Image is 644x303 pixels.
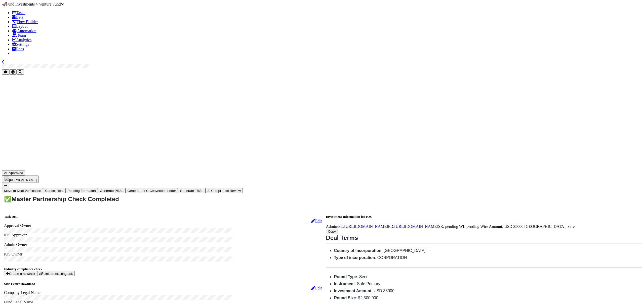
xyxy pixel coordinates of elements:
strong: Round Type [334,275,357,279]
button: Create a newtask [4,271,37,276]
div: Company Legal Name [4,290,322,295]
span: Admin/FC: FD: SR: pending WI: pending Wire Amount: USD 35000 [GEOGRAPHIC_DATA], Safe [326,224,575,229]
h5: Industry compliance check [4,267,322,271]
a: Flow Builder [12,20,38,24]
button: Pending Formation [65,188,98,193]
a: Docs [12,47,24,51]
h5: Investment Information for IOS [326,215,644,219]
a: Tasks [12,11,25,15]
button: Generate LLC Conversion Letter [126,188,178,193]
strong: Investment Amount [334,289,372,293]
li: : CORPORATION [334,255,644,261]
span: 🚀 [2,2,7,6]
div: IOS Owner [4,252,322,256]
span: Fund Investments > Venture Fund [6,2,64,6]
a: Team [12,33,26,37]
button: Link an existingtask [37,271,75,276]
li: : Safe Primary [334,281,644,287]
button: Generate TRSL [178,188,205,193]
strong: Instrument [334,282,355,286]
h5: Side Letter Download [4,282,322,286]
a: Edit [311,219,322,223]
a: Data [12,15,23,19]
li: : USD 35000 [334,288,644,294]
span: [PERSON_NAME] [9,178,37,182]
button: Move to Deal Verification [2,188,43,193]
a: Settings [12,42,29,47]
span: AL Approved [4,171,23,175]
a: Automation [12,29,36,33]
a: [URL][DOMAIN_NAME] [344,224,388,229]
button: Generate PRSL [98,188,126,193]
strong: Country of Incorporation [334,248,381,253]
strong: Round Size [334,296,356,300]
div: IOS Approver [4,233,322,237]
strong: Type of incorporation [334,255,375,260]
button: [PERSON_NAME] [2,176,39,183]
button: Copy [326,229,338,234]
a: Analytics [12,38,31,42]
img: avatar_e764f80f-affb-48ed-b536-deace7b998a7.png [4,176,9,181]
div: Approval Owner [4,223,322,228]
button: AL Approved [2,170,25,176]
h2: ✅Master Partnership Check Completed [4,195,644,205]
h2: Deal Terms [326,234,644,244]
li: : $2,500,000 [334,295,644,301]
a: Edit [311,286,322,290]
div: Admin Owner [4,242,322,247]
h5: Task DRI [4,215,322,219]
a: Layout [12,24,27,28]
button: 2. Compliance Review [206,188,243,193]
a: [URL][DOMAIN_NAME] [394,224,438,229]
button: Cancel Deal [43,188,65,193]
li: : [GEOGRAPHIC_DATA] [334,248,644,254]
li: : Seed [334,274,644,280]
